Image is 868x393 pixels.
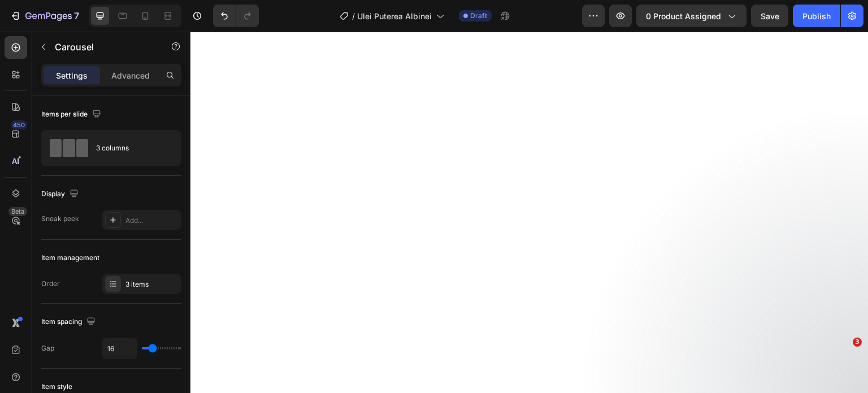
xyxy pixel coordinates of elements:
[41,382,72,392] div: Item style
[190,32,868,393] iframe: Design area
[56,70,88,81] p: Settings
[213,5,259,27] div: Undo/Redo
[352,10,355,22] span: /
[8,207,27,216] div: Beta
[55,40,151,54] p: Carousel
[41,187,81,202] div: Display
[751,5,788,27] button: Save
[74,9,79,23] p: 7
[470,11,487,21] span: Draft
[41,253,99,263] div: Item management
[11,120,27,129] div: 450
[646,10,721,22] span: 0 product assigned
[5,5,84,27] button: 7
[125,279,179,290] div: 3 items
[103,338,137,359] input: Auto
[41,214,79,224] div: Sneak peek
[96,135,165,161] div: 3 columns
[636,5,747,27] button: 0 product assigned
[853,338,862,347] span: 3
[761,11,779,21] span: Save
[41,314,98,330] div: Item spacing
[357,10,432,22] span: Ulei Puterea Albinei
[125,215,179,226] div: Add...
[111,70,150,81] p: Advanced
[41,279,60,289] div: Order
[793,5,840,27] button: Publish
[802,10,831,22] div: Publish
[41,107,103,122] div: Items per slide
[41,343,54,353] div: Gap
[830,355,857,382] iframe: Intercom live chat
